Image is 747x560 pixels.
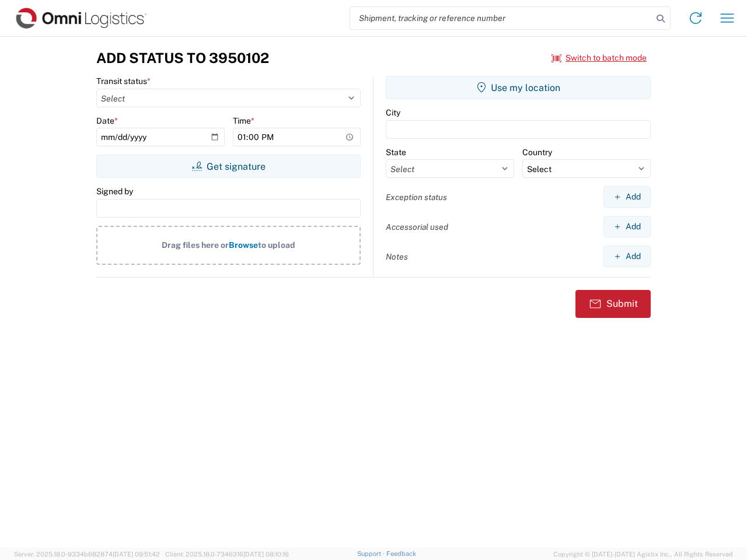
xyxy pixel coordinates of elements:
[233,116,254,126] label: Time
[243,551,289,558] span: [DATE] 08:10:16
[386,222,448,232] label: Accessorial used
[229,240,258,250] span: Browse
[386,76,651,99] button: Use my location
[386,550,416,557] a: Feedback
[350,7,652,29] input: Shipment, tracking or reference number
[522,147,552,157] label: Country
[113,551,160,558] span: [DATE] 09:51:42
[553,549,733,559] span: Copyright © [DATE]-[DATE] Agistix Inc., All Rights Reserved
[258,240,295,250] span: to upload
[165,551,289,558] span: Client: 2025.18.0-7346316
[603,216,651,237] button: Add
[14,551,160,558] span: Server: 2025.18.0-9334b682874
[386,107,400,118] label: City
[386,251,408,262] label: Notes
[357,550,386,557] a: Support
[96,155,361,178] button: Get signature
[96,76,151,86] label: Transit status
[162,240,229,250] span: Drag files here or
[96,116,118,126] label: Date
[386,147,406,157] label: State
[603,246,651,267] button: Add
[603,186,651,208] button: Add
[386,192,447,202] label: Exception status
[551,48,647,68] button: Switch to batch mode
[96,50,269,66] h3: Add Status to 3950102
[96,186,133,197] label: Signed by
[575,290,651,318] button: Submit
